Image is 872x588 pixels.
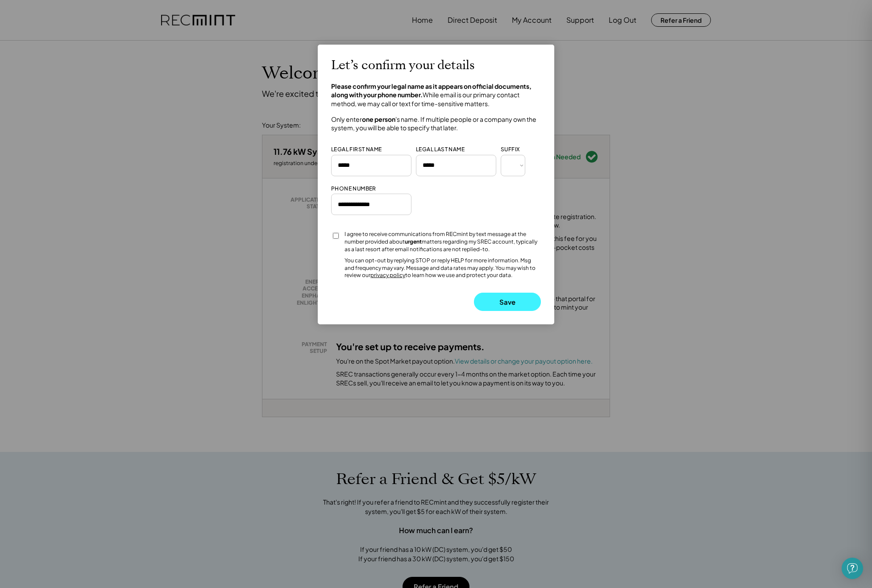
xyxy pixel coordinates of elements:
div: LEGAL LAST NAME [416,146,465,153]
div: You can opt-out by replying STOP or reply HELP for more information. Msg and frequency may vary. ... [345,257,541,279]
h4: Only enter 's name. If multiple people or a company own the system, you will be able to specify t... [331,115,541,133]
strong: one person [362,115,395,123]
div: PHONE NUMBER [331,185,376,193]
button: Save [474,293,541,311]
a: privacy policy [370,272,405,278]
div: Open Intercom Messenger [842,558,863,579]
div: LEGAL FIRST NAME [331,146,382,153]
h2: Let’s confirm your details [331,58,475,73]
div: I agree to receive communications from RECmint by text message at the number provided about matte... [345,231,541,253]
strong: Please confirm your legal name as it appears on official documents, along with your phone number. [331,82,532,99]
h4: While email is our primary contact method, we may call or text for time-sensitive matters. [331,82,541,108]
div: SUFFIX [501,146,519,153]
strong: urgent [405,238,422,245]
